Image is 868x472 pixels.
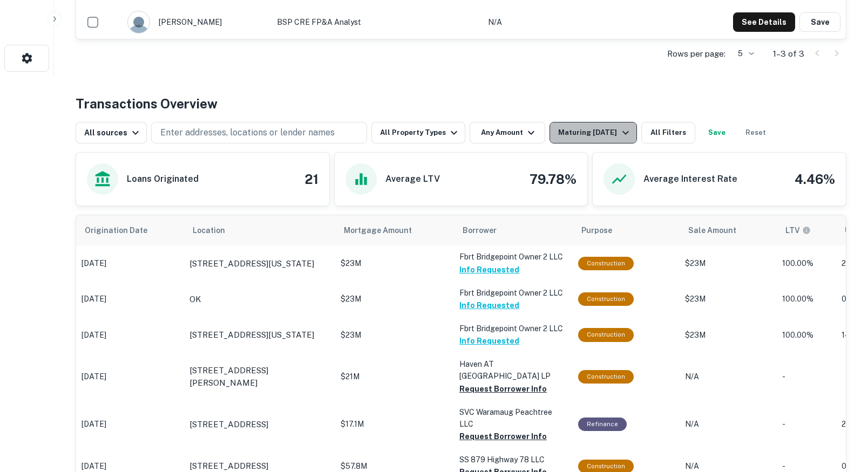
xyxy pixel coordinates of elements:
p: [DATE] [82,330,179,341]
p: [DATE] [82,293,179,305]
p: $23M [685,293,771,305]
p: [DATE] [82,371,179,382]
p: [DATE] [82,419,179,430]
button: Save your search to get updates of matches that match your search criteria. [700,122,734,143]
p: OK [189,293,201,306]
p: $23M [341,258,449,269]
img: 9c8pery4andzj6ohjkjp54ma2 [128,11,150,33]
p: Enter addresses, locations or lender names [160,126,335,139]
th: Purpose [573,215,680,245]
h4: 79.78% [530,169,577,189]
p: Rows per page: [667,47,725,60]
div: All sources [84,126,142,139]
p: 100.00% [782,258,831,269]
a: OK [189,293,330,306]
p: Fbrt Bridgepoint Owner 2 LLC [459,287,567,299]
p: $17.1M [341,419,449,430]
span: Origination Date [85,224,161,237]
th: Mortgage Amount [335,215,454,245]
h6: Loans Originated [127,173,199,186]
td: BSP CRE FP&A Analyst [272,5,483,39]
div: [PERSON_NAME] [127,11,266,33]
button: Request Borrower Info [459,382,547,395]
p: N/A [685,461,771,472]
h6: Average Interest Rate [643,173,737,186]
th: Sale Amount [680,215,777,245]
span: Sale Amount [688,224,750,237]
div: This loan purpose was for refinancing [578,418,627,431]
p: $23M [685,330,771,341]
p: [STREET_ADDRESS] [189,418,268,431]
span: LTVs displayed on the website are for informational purposes only and may be reported incorrectly... [785,224,825,236]
button: Request Borrower Info [459,430,547,443]
p: 1–3 of 3 [773,47,804,60]
p: - [782,371,831,382]
p: SVC Waramaug Peachtree LLC [459,406,567,430]
th: LTVs displayed on the website are for informational purposes only and may be reported incorrectly... [777,215,836,245]
h4: 4.46% [795,169,835,189]
h6: LTV [785,224,800,236]
button: All sources [76,122,147,143]
p: [STREET_ADDRESS][US_STATE] [189,329,314,341]
p: N/A [685,371,771,382]
button: See Details [733,12,795,32]
div: LTVs displayed on the website are for informational purposes only and may be reported incorrectly... [785,224,811,236]
p: $21M [341,371,449,382]
th: Origination Date [76,215,184,245]
p: $23M [341,330,449,341]
p: - [782,419,831,430]
p: Haven AT [GEOGRAPHIC_DATA] LP [459,358,567,382]
p: $23M [685,258,771,269]
a: [STREET_ADDRESS][US_STATE] [189,257,330,270]
p: Fbrt Bridgepoint Owner 2 LLC [459,323,567,334]
p: N/A [685,419,771,430]
p: [DATE] [82,461,179,472]
p: 100.00% [782,293,831,305]
td: N/A [483,5,678,39]
div: Maturing [DATE] [558,126,632,139]
p: $23M [341,293,449,305]
button: Maturing [DATE] [550,122,636,143]
button: Reset [738,122,773,143]
button: All Filters [641,122,695,143]
button: Any Amount [470,122,545,143]
p: 100.00% [782,330,831,341]
p: Fbrt Bridgepoint Owner 2 LLC [459,251,567,263]
h4: 21 [304,169,318,189]
p: [DATE] [82,258,179,269]
button: Info Requested [459,263,519,276]
div: 5 [730,46,756,61]
p: [STREET_ADDRESS][US_STATE] [189,257,314,270]
p: $57.8M [341,461,449,472]
span: Borrower [463,224,497,237]
div: This loan purpose was for construction [578,257,634,270]
a: [STREET_ADDRESS][US_STATE] [189,329,330,341]
h6: Average LTV [385,173,440,186]
div: This loan purpose was for construction [578,292,634,306]
span: Purpose [581,224,626,237]
div: This loan purpose was for construction [578,370,634,384]
button: Enter addresses, locations or lender names [151,122,367,143]
a: [STREET_ADDRESS][PERSON_NAME] [189,364,330,389]
a: [STREET_ADDRESS] [189,418,330,431]
iframe: Chat Widget [814,386,868,437]
span: Location [193,224,239,237]
p: - [782,461,831,472]
button: Info Requested [459,299,519,312]
span: Mortgage Amount [344,224,426,237]
div: This loan purpose was for construction [578,328,634,341]
p: SS 879 Highway 78 LLC [459,454,567,466]
button: Info Requested [459,334,519,347]
button: Save [799,12,840,32]
button: All Property Types [371,122,465,143]
th: Location [184,215,335,245]
h4: Transactions Overview [76,94,218,113]
th: Borrower [454,215,573,245]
